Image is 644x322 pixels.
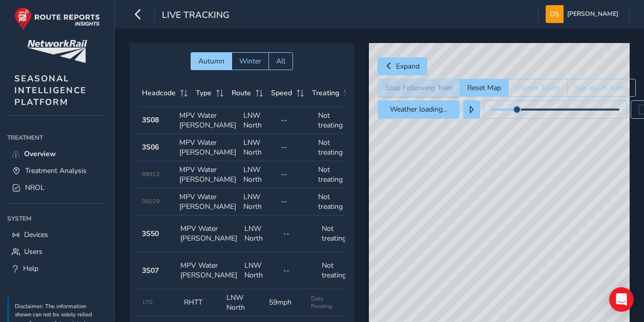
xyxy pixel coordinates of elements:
[7,179,107,196] a: NROL
[7,145,107,162] a: Overview
[14,7,100,30] img: rr logo
[7,226,107,243] a: Devices
[315,161,352,188] td: Not treating
[7,130,107,145] div: Treatment
[567,5,618,23] span: [PERSON_NAME]
[177,252,241,289] td: MPV Water [PERSON_NAME]
[239,56,261,66] span: Winter
[240,161,277,188] td: LNW North
[180,289,223,316] td: RHTT
[142,115,159,125] strong: 3S08
[142,142,159,152] strong: 3S06
[240,188,277,216] td: LNW North
[142,88,176,98] span: Headcode
[23,264,38,273] span: Help
[271,88,292,98] span: Speed
[396,61,420,71] span: Expand
[176,188,240,216] td: MPV Water [PERSON_NAME]
[162,9,230,23] span: Live Tracking
[311,295,346,310] span: Data Pending
[177,216,241,252] td: MPV Water [PERSON_NAME]
[315,107,352,134] td: Not treating
[24,149,56,159] span: Overview
[312,88,339,98] span: Treating
[277,188,315,216] td: --
[280,216,319,252] td: --
[318,216,357,252] td: Not treating
[142,198,160,205] span: 06029
[142,229,159,239] strong: 3S50
[276,56,285,66] span: All
[198,56,224,66] span: Autumn
[277,161,315,188] td: --
[318,252,357,289] td: Not treating
[142,266,159,275] strong: 3S07
[7,243,107,260] a: Users
[567,79,636,97] button: See all UK trains
[223,289,265,316] td: LNW North
[24,230,48,240] span: Devices
[546,5,622,23] button: [PERSON_NAME]
[277,107,315,134] td: --
[196,88,212,98] span: Type
[7,211,107,226] div: System
[241,252,280,289] td: LNW North
[241,216,280,252] td: LNW North
[176,134,240,161] td: MPV Water [PERSON_NAME]
[508,79,567,97] button: Cluster Trains
[268,52,293,70] button: All
[609,287,634,312] div: Open Intercom Messenger
[277,134,315,161] td: --
[24,247,43,256] span: Users
[7,260,107,277] a: Help
[27,40,87,63] img: customer logo
[142,170,160,178] span: 98912
[176,161,240,188] td: MPV Water [PERSON_NAME]
[378,100,460,119] button: Weather loading...
[315,188,352,216] td: Not treating
[25,166,87,176] span: Treatment Analysis
[25,183,45,192] span: NROL
[546,5,564,23] img: diamond-layout
[232,52,268,70] button: Winter
[176,107,240,134] td: MPV Water [PERSON_NAME]
[232,88,251,98] span: Route
[142,298,153,306] span: 170
[280,252,319,289] td: --
[191,52,232,70] button: Autumn
[14,73,87,108] span: SEASONAL INTELLIGENCE PLATFORM
[7,162,107,179] a: Treatment Analysis
[240,107,277,134] td: LNW North
[265,289,308,316] td: 59mph
[460,79,508,97] button: Reset Map
[378,57,427,75] button: Expand
[240,134,277,161] td: LNW North
[315,134,352,161] td: Not treating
